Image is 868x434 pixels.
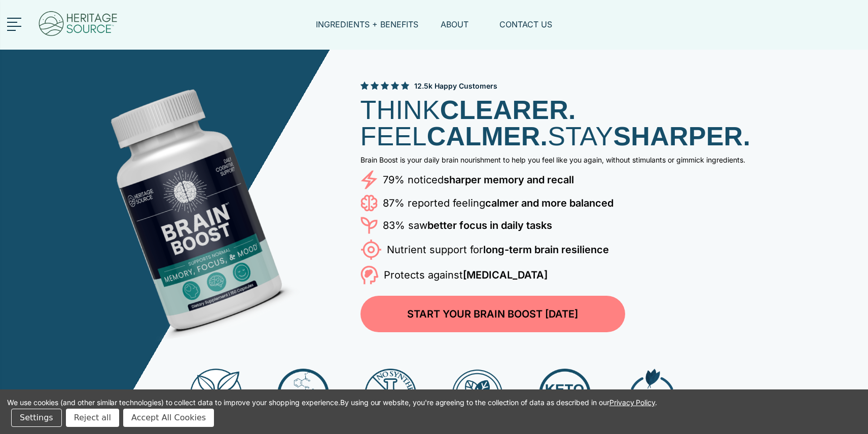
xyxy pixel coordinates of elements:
img: Methylated Vitamin Bs [277,369,329,420]
button: Reject all [66,409,119,427]
strong: CALMER. [427,122,548,151]
a: CONTACT US [499,19,552,42]
img: Heritage Source [38,5,119,45]
img: Real Ingredients [190,369,242,420]
a: ABOUT [441,19,477,42]
img: Keto Friendly [539,369,591,420]
strong: better focus in daily tasks [427,219,552,231]
strong: CLEARER. [440,95,576,125]
img: Vegan [452,369,503,420]
button: Accept All Cookies [123,409,214,427]
strong: SHARPER. [613,122,750,151]
p: Protects against [384,267,548,283]
p: 79% noticed [383,172,574,188]
span: We use cookies (and other similar technologies) to collect data to improve your shopping experien... [7,398,657,407]
p: Brain Boost is your daily brain nourishment to help you feel like you again, without stimulants o... [360,155,803,164]
strong: [MEDICAL_DATA] [463,269,548,281]
button: Settings [11,409,62,427]
a: INGREDIENTS + BENEFITS [316,19,418,42]
img: Brain Boost Bottle [45,60,339,353]
p: Nutrient support for [387,242,609,258]
strong: long-term brain resilience [483,244,609,256]
h1: THINK FEEL STAY [360,97,803,149]
span: 12.5k Happy Customers [414,81,497,91]
p: 87% reported feeling [383,195,613,211]
p: 83% saw [383,217,552,233]
strong: calmer and more balanced [485,197,613,209]
img: Paleo Friendly [626,369,678,420]
img: No Synthetics [365,369,416,420]
a: START YOUR BRAIN BOOST [DATE] [360,296,625,332]
strong: sharper memory and recall [444,174,574,186]
a: Privacy Policy [609,398,655,407]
